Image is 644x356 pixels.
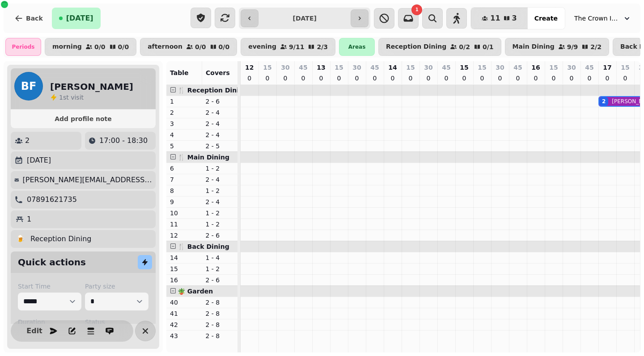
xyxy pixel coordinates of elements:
[567,63,576,72] p: 30
[170,253,199,262] p: 14
[371,74,378,83] p: 0
[219,44,230,50] p: 0 / 0
[299,63,307,72] p: 45
[206,175,234,184] p: 2 - 4
[621,63,629,72] p: 15
[407,74,414,83] p: 0
[574,14,619,23] span: The Crown Inn
[45,38,136,56] button: morning0/00/0
[206,309,234,318] p: 2 - 8
[496,63,504,72] p: 30
[569,10,637,26] button: The Crown Inn
[170,142,199,151] p: 5
[206,276,234,285] p: 2 - 6
[206,253,234,262] p: 1 - 4
[178,154,229,161] span: 🍴 Main Dining
[18,256,86,268] h2: Quick actions
[206,320,234,329] p: 2 - 8
[353,74,360,83] p: 0
[170,186,199,195] p: 8
[206,69,230,76] span: Covers
[478,63,486,72] p: 15
[25,135,30,146] p: 2
[352,63,361,72] p: 30
[27,155,51,166] p: [DATE]
[622,74,629,83] p: 0
[170,264,199,273] p: 15
[568,74,575,83] p: 0
[178,87,248,94] span: 🍴 Reception Dining
[386,43,446,50] p: Reception Dining
[514,74,521,83] p: 0
[459,44,470,50] p: 0 / 2
[532,74,539,83] p: 0
[178,243,229,250] span: 🍴 Back Dining
[281,63,289,72] p: 30
[206,186,234,195] p: 1 - 2
[170,164,199,173] p: 6
[27,214,31,225] p: 1
[317,63,325,72] p: 13
[206,197,234,206] p: 2 - 4
[170,331,199,340] p: 43
[85,282,148,291] label: Party size
[18,282,81,291] label: Start Time
[300,74,307,83] p: 0
[585,63,593,72] p: 45
[206,264,234,273] p: 1 - 2
[170,97,199,106] p: 1
[195,44,206,50] p: 0 / 0
[206,209,234,218] p: 1 - 2
[471,8,527,29] button: 113
[140,38,237,56] button: afternoon0/00/0
[513,63,522,72] p: 45
[206,164,234,173] p: 1 - 2
[264,74,271,83] p: 0
[289,44,304,50] p: 9 / 11
[170,320,199,329] p: 42
[490,15,500,22] span: 11
[318,74,325,83] p: 0
[170,298,199,307] p: 40
[461,74,468,83] p: 0
[59,93,84,102] p: visit
[26,15,43,21] span: Back
[99,135,148,146] p: 17:00 - 18:30
[512,15,517,22] span: 3
[479,74,486,83] p: 0
[602,98,606,105] div: 2
[496,74,504,83] p: 0
[603,63,611,72] p: 17
[148,43,182,50] p: afternoon
[425,74,432,83] p: 0
[170,69,189,76] span: Table
[246,74,253,83] p: 0
[206,108,234,117] p: 2 - 4
[14,113,152,125] button: Add profile note
[483,44,494,50] p: 0 / 1
[178,288,213,295] span: 🪴 Garden
[206,220,234,229] p: 1 - 2
[443,74,450,83] p: 0
[85,318,148,327] label: Status
[586,74,593,83] p: 0
[170,197,199,206] p: 9
[206,231,234,240] p: 2 - 6
[590,44,602,50] p: 2 / 2
[534,15,558,21] span: Create
[170,119,199,128] p: 3
[241,38,335,56] button: evening9/112/3
[29,327,40,335] span: Edit
[245,63,254,72] p: 12
[263,63,271,72] p: 15
[170,231,199,240] p: 12
[7,8,50,29] button: Back
[248,43,276,50] p: evening
[50,80,133,93] h2: [PERSON_NAME]
[282,74,289,83] p: 0
[59,94,63,101] span: 1
[170,175,199,184] p: 7
[18,318,81,327] label: Duration
[170,130,199,139] p: 4
[549,63,558,72] p: 15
